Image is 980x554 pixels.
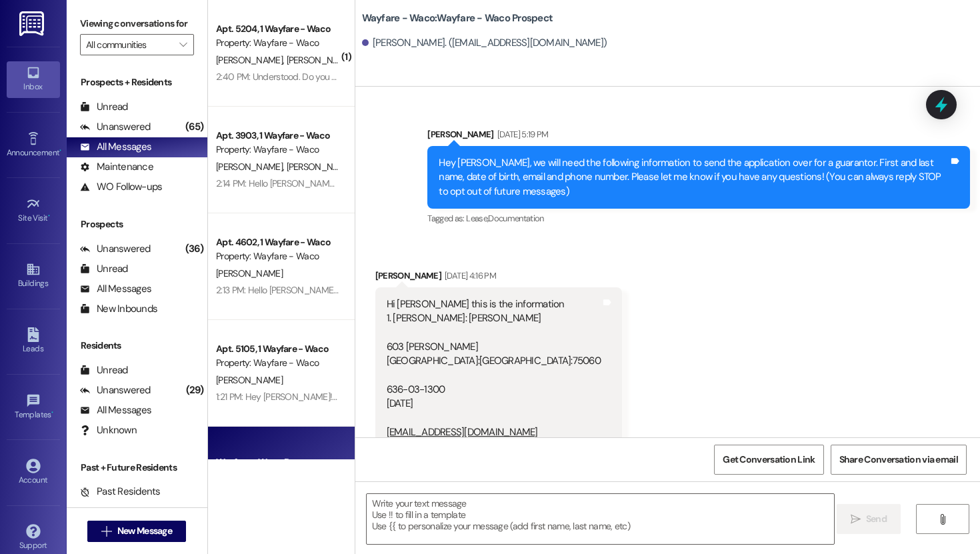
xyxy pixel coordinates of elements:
span: [PERSON_NAME] [216,161,287,173]
i:  [179,39,187,50]
div: Hey [PERSON_NAME], we will need the following information to send the application over for a guar... [439,156,949,199]
div: Apt. 4602, 1 Wayfare - Waco [216,235,339,249]
span: • [48,211,50,221]
i:  [101,526,111,537]
span: [PERSON_NAME] [216,54,287,66]
div: Unread [80,100,128,114]
div: Unread [80,262,128,276]
span: • [59,146,61,155]
div: (36) [182,239,207,259]
div: New Inbounds [80,302,157,316]
div: (29) [183,380,207,401]
div: [DATE] 4:16 PM [441,269,496,283]
div: [PERSON_NAME] [427,127,970,146]
div: Property: Wayfare - Waco [216,356,339,370]
div: Unanswered [80,383,151,397]
div: Prospects [67,217,207,231]
span: Documentation [488,213,544,224]
span: Share Conversation via email [839,453,958,467]
label: Viewing conversations for [80,13,194,34]
div: Unknown [80,423,137,437]
a: Account [7,455,60,491]
span: New Message [117,524,172,538]
div: Tagged as: [427,209,970,228]
div: Property: Wayfare - Waco [216,143,339,157]
span: Send [866,512,887,526]
div: All Messages [80,282,151,296]
div: Unanswered [80,242,151,256]
a: [EMAIL_ADDRESS][DOMAIN_NAME] [387,425,538,439]
div: Property: Wayfare - Waco [216,249,339,263]
span: [PERSON_NAME] [216,267,283,279]
div: Past + Future Residents [67,461,207,475]
div: Future Residents [80,505,170,519]
div: Apt. 5204, 1 Wayfare - Waco [216,22,339,36]
div: Past Residents [80,485,161,499]
span: [PERSON_NAME] [286,54,353,66]
span: Lease , [466,213,488,224]
div: Residents [67,339,207,353]
div: WO Follow-ups [80,180,162,194]
input: All communities [86,34,173,55]
a: Inbox [7,61,60,97]
i:  [937,514,947,525]
div: [PERSON_NAME] [375,269,622,287]
div: Unanswered [80,120,151,134]
b: Wayfare - Waco: Wayfare - Waco Prospect [362,11,553,25]
div: [DATE] 5:19 PM [494,127,549,141]
button: New Message [87,521,186,542]
div: Maintenance [80,160,153,174]
div: All Messages [80,403,151,417]
span: • [51,408,53,417]
div: Apt. 5105, 1 Wayfare - Waco [216,342,339,356]
div: Wayfare - Waco Prospect [216,455,339,469]
div: Unread [80,363,128,377]
a: Buildings [7,258,60,294]
button: Share Conversation via email [831,445,967,475]
div: Property: Wayfare - Waco [216,36,339,50]
div: Prospects + Residents [67,75,207,89]
img: ResiDesk Logo [19,11,47,36]
i:  [851,514,861,525]
div: 2:40 PM: Understood. Do you know if pest control works with rodents. We saw a furry friend this m... [216,71,620,83]
button: Get Conversation Link [714,445,823,475]
span: Get Conversation Link [723,453,815,467]
a: Templates • [7,389,60,425]
button: Send [837,504,901,534]
div: Apt. 3903, 1 Wayfare - Waco [216,129,339,143]
span: [PERSON_NAME] [216,374,283,386]
a: Site Visit • [7,193,60,229]
div: (65) [182,117,207,137]
div: Hi [PERSON_NAME] this is the information 1. [PERSON_NAME]: [PERSON_NAME] 603 [PERSON_NAME] [GEOGR... [387,297,601,469]
div: [PERSON_NAME]. ([EMAIL_ADDRESS][DOMAIN_NAME]) [362,36,607,50]
span: [PERSON_NAME] [286,161,353,173]
a: Leads [7,323,60,359]
div: All Messages [80,140,151,154]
